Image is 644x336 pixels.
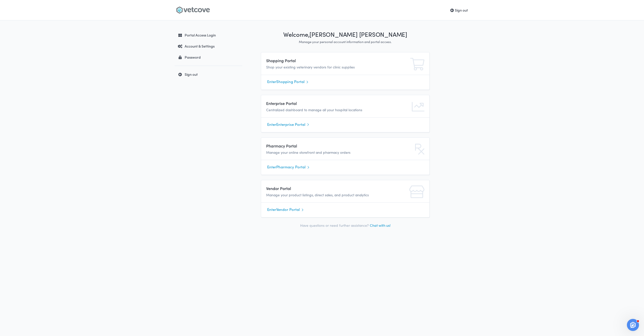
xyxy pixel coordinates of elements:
[266,57,372,63] h4: Shopping Portal
[267,121,423,128] a: EnterEnterprise Portal
[175,42,242,51] a: Account & Settings
[266,143,372,149] h4: Pharmacy Portal
[370,223,391,228] a: Chat with us!
[266,107,372,113] p: Centralized dashboard to manage all your hospital locations
[266,100,372,106] h4: Enterprise Portal
[266,185,372,191] h4: Vendor Portal
[175,70,242,79] a: Sign out
[261,222,430,228] p: Have questions or need further assistance?
[267,78,423,86] a: EnterShopping Portal
[261,30,430,39] h1: Welcome, [PERSON_NAME] [PERSON_NAME]
[176,72,240,77] div: Sign out
[176,44,240,49] div: Account & Settings
[176,55,240,60] div: Password
[627,319,639,331] iframe: Intercom live chat
[267,206,423,213] a: EnterVendor Portal
[266,64,372,70] p: Shop your existing veterinary vendors for clinic supplies
[175,53,242,62] a: Password
[266,192,372,198] p: Manage your product listings, direct sales, and product analytics
[266,150,372,155] p: Manage your online storefront and pharmacy orders
[175,30,242,40] a: Portal Access Login
[176,32,240,38] div: Portal Access Login
[450,8,468,13] a: Sign out
[261,40,430,44] p: Manage your personal account information and portal access.
[267,163,423,171] a: EnterPharmacy Portal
